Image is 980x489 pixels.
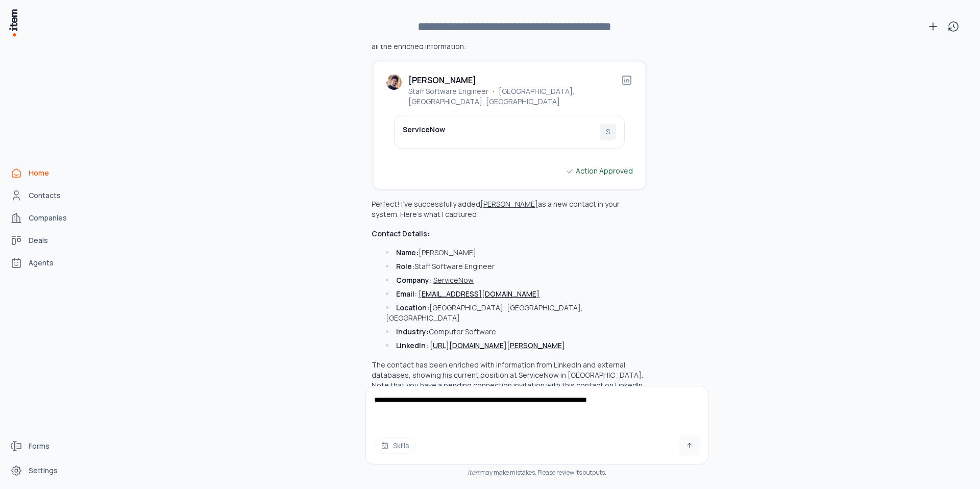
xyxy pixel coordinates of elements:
[383,303,647,323] li: [GEOGRAPHIC_DATA], [GEOGRAPHIC_DATA], [GEOGRAPHIC_DATA]
[6,436,84,456] a: Forms
[408,74,476,86] h2: [PERSON_NAME]
[6,230,84,251] a: deals
[419,289,540,299] a: [EMAIL_ADDRESS][DOMAIN_NAME]
[396,289,417,299] strong: Email:
[679,435,700,456] button: Send message
[430,340,565,350] a: [URL][DOMAIN_NAME][PERSON_NAME]
[396,275,432,285] strong: Company:
[6,460,84,481] a: Settings
[29,168,49,178] span: Home
[396,340,428,350] strong: LinkedIn:
[365,469,708,477] div: may make mistakes. Please review its outputs.
[29,466,58,476] span: Settings
[372,360,647,390] p: The contact has been enriched with information from LinkedIn and external databases, showing his ...
[480,199,538,209] button: [PERSON_NAME]
[600,124,616,140] div: S
[374,437,416,454] button: Skills
[29,213,67,223] span: Companies
[386,74,402,90] img: Bhaskara Duvvuri
[29,441,50,451] span: Forms
[943,16,964,37] button: View history
[383,327,647,337] li: Computer Software
[923,16,943,37] button: New conversation
[468,468,480,477] i: item
[396,261,414,271] strong: Role:
[396,303,429,312] strong: Location:
[6,208,84,228] a: Companies
[6,163,84,183] a: Home
[383,248,647,258] li: [PERSON_NAME]
[566,165,633,177] div: Action Approved
[396,327,429,336] strong: Industry:
[433,275,474,285] button: ServiceNow
[29,258,54,268] span: Agents
[372,229,430,238] strong: Contact Details:
[396,248,419,257] strong: Name:
[8,8,18,37] img: Item Brain Logo
[6,253,84,273] a: Agents
[29,235,48,246] span: Deals
[408,86,621,107] p: Staff Software Engineer ・ [GEOGRAPHIC_DATA], [GEOGRAPHIC_DATA], [GEOGRAPHIC_DATA]
[6,185,84,206] a: Contacts
[372,199,620,219] p: Perfect! I've successfully added as a new contact in your system. Here's what I captured:
[403,125,445,135] h3: ServiceNow
[29,190,61,201] span: Contacts
[393,441,409,451] span: Skills
[383,261,647,272] li: Staff Software Engineer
